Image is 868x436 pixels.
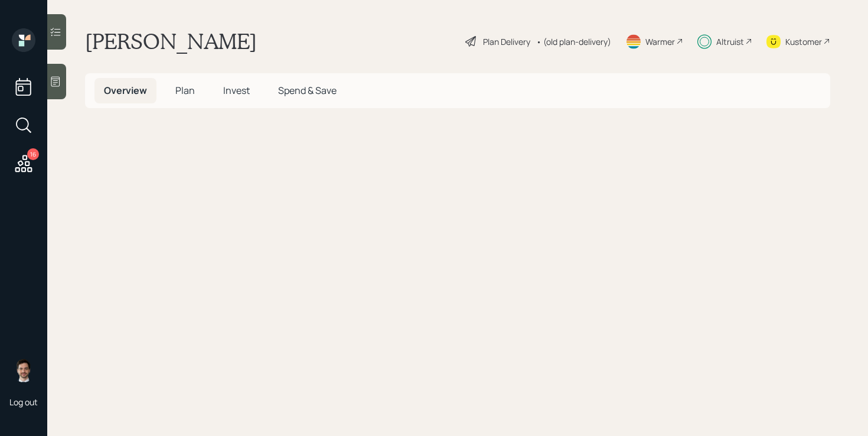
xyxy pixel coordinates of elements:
[278,84,337,97] span: Spend & Save
[9,396,38,408] div: Log out
[12,359,35,382] img: jonah-coleman-headshot.png
[104,84,147,97] span: Overview
[85,28,257,54] h1: [PERSON_NAME]
[27,148,39,160] div: 16
[223,84,250,97] span: Invest
[716,35,744,48] div: Altruist
[785,35,822,48] div: Kustomer
[536,35,611,48] div: • (old plan-delivery)
[175,84,195,97] span: Plan
[645,35,675,48] div: Warmer
[483,35,530,48] div: Plan Delivery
